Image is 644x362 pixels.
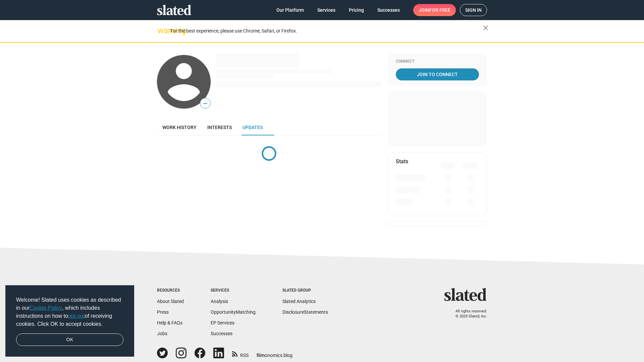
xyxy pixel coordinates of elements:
span: Sign in [465,4,482,16]
span: Successes [377,4,400,16]
a: Work history [157,119,202,135]
a: Updates [237,119,268,135]
a: Press [157,309,169,315]
span: Services [317,4,335,16]
a: About Slated [157,299,184,304]
a: DisclosureStatements [282,309,328,315]
a: OpportunityMatching [211,309,256,315]
span: — [200,99,210,108]
div: Slated Group [282,288,328,293]
a: Slated Analytics [282,299,316,304]
span: Interests [207,125,232,130]
div: Resources [157,288,184,293]
mat-card-title: Stats [396,158,408,165]
span: film [257,353,265,358]
a: RSS [232,348,249,359]
a: EP Services [211,320,234,325]
a: Help & FAQs [157,320,182,325]
a: dismiss cookie message [16,334,123,346]
mat-icon: close [482,24,490,32]
a: Successes [372,4,405,16]
a: Successes [211,331,232,336]
a: Joinfor free [413,4,456,16]
div: Services [211,288,256,293]
a: Services [312,4,341,16]
a: Cookie Policy [30,305,62,311]
span: Work history [162,125,197,130]
a: Join To Connect [396,68,479,80]
div: For the best experience, please use Chrome, Safari, or Firefox. [170,26,483,36]
p: All rights reserved. © 2025 Slated, Inc. [448,309,487,319]
a: Analysis [211,299,228,304]
mat-icon: warning [158,26,166,35]
a: Interests [202,119,237,135]
a: filmonomics blog [257,347,292,359]
span: Welcome! Slated uses cookies as described in our , which includes instructions on how to of recei... [16,296,123,328]
span: Updates [243,125,263,130]
span: Join [419,4,450,16]
div: Connect [396,59,479,64]
div: cookieconsent [5,285,134,357]
span: for free [429,4,450,16]
a: opt-out [68,313,85,319]
a: Pricing [343,4,369,16]
span: Our Platform [276,4,304,16]
a: Our Platform [271,4,309,16]
span: Pricing [349,4,364,16]
a: Jobs [157,331,167,336]
a: Sign in [460,4,487,16]
span: Join To Connect [397,68,478,80]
